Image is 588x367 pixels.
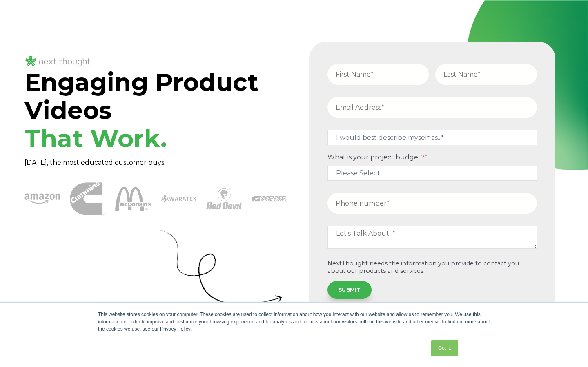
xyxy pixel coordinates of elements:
img: USPS [252,181,287,217]
input: Last Name* [435,64,537,85]
input: Email Address* [327,97,537,118]
img: Waratek logo [161,181,196,217]
img: Curly Arrow [159,230,282,304]
a: Got it. [431,340,458,356]
p: NextThought needs the information you provide to contact you about our products and services. [327,260,537,274]
img: Red Devil [206,181,242,217]
div: This website stores cookies on your computer. These cookies are used to collect information about... [98,311,490,333]
input: Phone number* [327,193,537,214]
input: First Name* [327,64,429,85]
img: McDonalds 1 [115,181,151,217]
span: [DATE], the most educated customer buys. [24,159,165,166]
img: NT_Logo_LightMode [24,55,91,68]
input: SUBMIT [327,281,372,299]
img: amazon-1 [24,181,60,217]
img: Cummins [70,181,105,217]
span: What is your project budget? [327,153,425,161]
span: Engaging Product Videos [24,67,258,153]
span: That Work. [24,124,167,153]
